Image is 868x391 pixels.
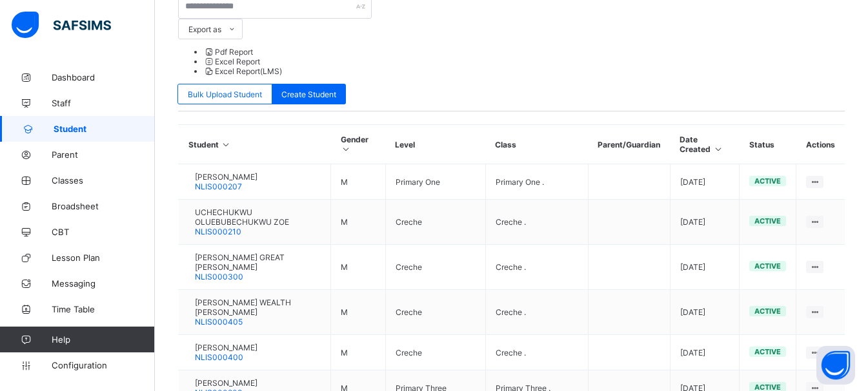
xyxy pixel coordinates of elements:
span: active [754,307,781,316]
span: active [754,262,781,271]
td: Creche . [485,200,588,245]
li: dropdown-list-item-null-2 [204,66,845,76]
td: [DATE] [670,164,740,200]
span: Staff [52,98,155,108]
span: NLIS000207 [195,182,242,191]
td: M [331,164,386,200]
button: Open asap [816,346,855,385]
span: [PERSON_NAME] WEALTH [PERSON_NAME] [195,298,321,317]
span: CBT [52,227,155,237]
th: Student [179,125,331,164]
span: [PERSON_NAME] [195,378,257,388]
span: Messaging [52,278,155,289]
span: Broadsheet [52,201,155,211]
i: Sort in Ascending Order [341,144,352,154]
td: M [331,335,386,370]
td: M [331,290,386,335]
td: [DATE] [670,200,740,245]
th: Date Created [670,125,740,164]
td: Creche [385,245,485,290]
td: Creche . [485,335,588,370]
li: dropdown-list-item-null-0 [204,47,845,57]
th: Actions [796,125,845,164]
span: Create Student [281,90,336,99]
td: Creche [385,335,485,370]
th: Parent/Guardian [588,125,670,164]
td: M [331,245,386,290]
span: NLIS000405 [195,317,243,327]
span: Bulk Upload Student [188,90,262,99]
li: dropdown-list-item-null-1 [204,57,845,66]
span: [PERSON_NAME] [195,172,257,182]
td: [DATE] [670,290,740,335]
span: [PERSON_NAME] [195,343,257,352]
img: safsims [12,12,111,39]
span: NLIS000300 [195,272,243,281]
span: Classes [52,175,155,186]
span: active [754,176,781,186]
span: Export as [188,24,221,34]
td: [DATE] [670,245,740,290]
td: Creche [385,290,485,335]
td: Creche . [485,290,588,335]
span: Parent [52,149,155,160]
td: Primary One . [485,164,588,200]
th: Level [385,125,485,164]
span: NLIS000210 [195,227,241,236]
td: Primary One [385,164,485,200]
i: Sort in Ascending Order [221,140,232,149]
i: Sort in Ascending Order [712,144,723,154]
span: active [754,216,781,225]
th: Status [740,125,796,164]
span: Time Table [52,304,155,314]
td: [DATE] [670,335,740,370]
span: [PERSON_NAME] GREAT [PERSON_NAME] [195,253,321,272]
span: active [754,347,781,356]
span: Student [54,124,155,134]
span: Configuration [52,360,154,370]
span: Help [52,334,154,345]
td: Creche . [485,245,588,290]
span: Lesson Plan [52,253,155,263]
td: Creche [385,200,485,245]
span: UCHECHUKWU OLUEBUBECHUKWU ZOE [195,207,321,227]
span: NLIS000400 [195,352,243,362]
th: Gender [331,125,386,164]
td: M [331,200,386,245]
th: Class [485,125,588,164]
span: Dashboard [52,72,155,82]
